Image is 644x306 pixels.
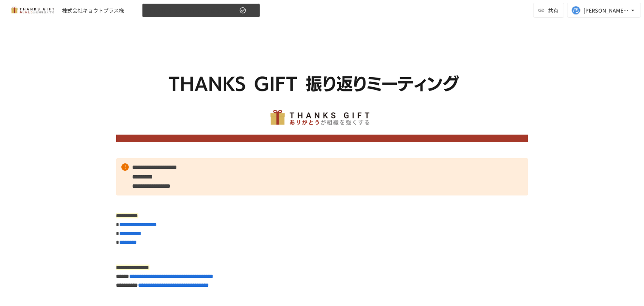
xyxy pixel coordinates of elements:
span: 共有 [548,6,558,14]
button: 共有 [533,3,564,18]
div: [PERSON_NAME][EMAIL_ADDRESS][DOMAIN_NAME] [583,6,629,15]
img: zhuJAIW66PrLT8Ex1PiLXbWmz8S8D9VzutwwhhdAGyh [116,39,528,142]
button: [PERSON_NAME][EMAIL_ADDRESS][DOMAIN_NAME] [567,3,641,18]
div: 株式会社キョウトプラス様 [62,7,124,14]
span: 【[DATE]】全社運用開始後振り返りミーティング [147,6,238,15]
img: mMP1OxWUAhQbsRWCurg7vIHe5HqDpP7qZo7fRoNLXQh [9,4,56,16]
button: 【[DATE]】全社運用開始後振り返りミーティング [142,3,260,18]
